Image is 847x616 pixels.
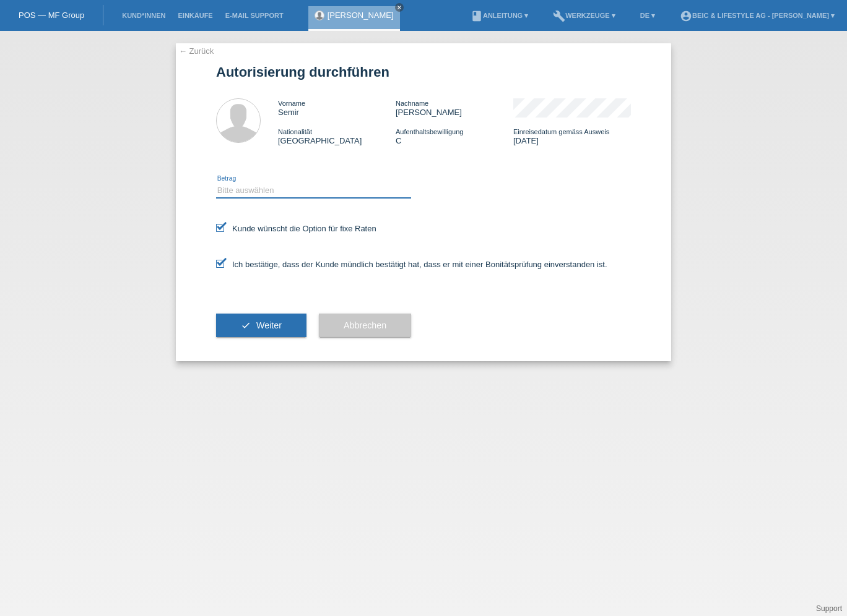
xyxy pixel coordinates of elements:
[19,11,84,20] a: POS — MF Group
[278,128,312,135] span: Nationalität
[241,320,251,330] i: check
[344,320,386,330] span: Abbrechen
[396,127,513,145] div: C
[116,12,172,19] a: Kund*innen
[278,127,396,145] div: [GEOGRAPHIC_DATA]
[319,314,411,337] button: Abbrechen
[513,128,609,135] span: Einreisedatum gemäss Ausweis
[674,12,841,19] a: account_circlebeic & LIFESTYLE AG - [PERSON_NAME] ▾
[216,260,607,269] label: Ich bestätige, dass der Kunde mündlich bestätigt hat, dass er mit einer Bonitätsprüfung einversta...
[396,4,402,11] i: close
[553,10,565,22] i: build
[278,100,305,107] span: Vorname
[634,12,661,19] a: DE ▾
[328,11,394,20] a: [PERSON_NAME]
[179,46,214,56] a: ← Zurück
[816,604,842,613] a: Support
[471,10,483,22] i: book
[216,224,376,233] label: Kunde wünscht die Option für fixe Raten
[278,98,396,117] div: Semir
[216,314,306,337] button: check Weiter
[464,12,534,19] a: bookAnleitung ▾
[513,127,631,145] div: [DATE]
[396,100,428,107] span: Nachname
[219,12,290,19] a: E-Mail Support
[396,98,513,117] div: [PERSON_NAME]
[680,10,692,22] i: account_circle
[256,320,282,330] span: Weiter
[396,128,463,135] span: Aufenthaltsbewilligung
[395,3,404,12] a: close
[216,64,631,80] h1: Autorisierung durchführen
[172,12,219,19] a: Einkäufe
[547,12,622,19] a: buildWerkzeuge ▾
